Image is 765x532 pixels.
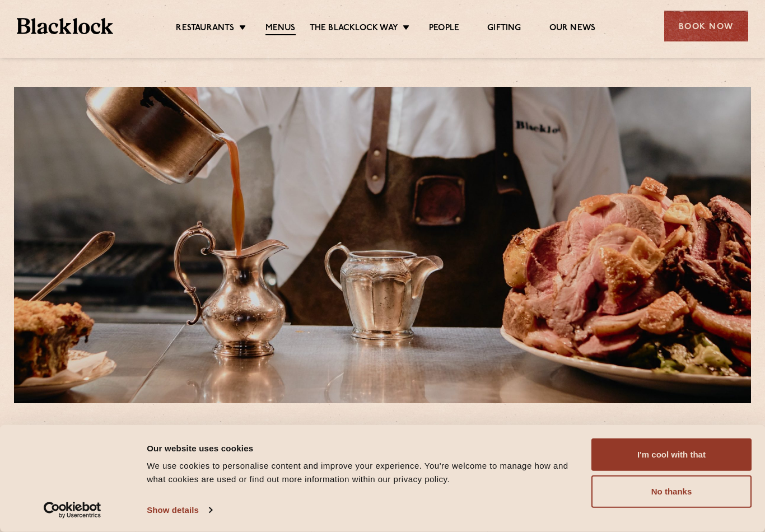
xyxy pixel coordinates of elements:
a: Menus [265,23,296,35]
div: Book Now [664,11,748,41]
div: We use cookies to personalise content and improve your experience. You're welcome to manage how a... [147,459,579,486]
img: BL_Textured_Logo-footer-cropped.svg [17,18,113,34]
button: I'm cool with that [591,438,752,471]
a: Restaurants [176,23,234,34]
button: No thanks [591,475,752,508]
a: Gifting [487,23,521,34]
a: People [429,23,459,34]
a: The Blacklock Way [310,23,398,34]
div: Our website uses cookies [147,441,579,455]
a: Our News [549,23,596,34]
a: Show details [147,502,212,519]
a: Usercentrics Cookiebot - opens in a new window [24,502,122,519]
